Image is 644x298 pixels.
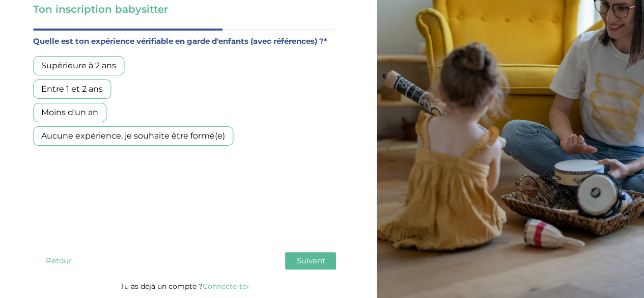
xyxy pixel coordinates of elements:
[296,256,325,265] span: Suivant
[33,56,124,75] div: Supérieure à 2 ans
[33,2,336,16] h3: Ton inscription babysitter
[285,252,336,269] button: Suivant
[33,103,106,122] div: Moins d'un an
[33,126,233,146] div: Aucune expérience, je souhaite être formé(e)
[33,35,336,48] label: Quelle est ton expérience vérifiable en garde d'enfants (avec références) ?*
[203,282,249,291] a: Connecte-toi
[33,79,111,99] div: Entre 1 et 2 ans
[33,280,336,293] p: Tu as déjà un compte ?
[33,252,84,269] button: Retour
